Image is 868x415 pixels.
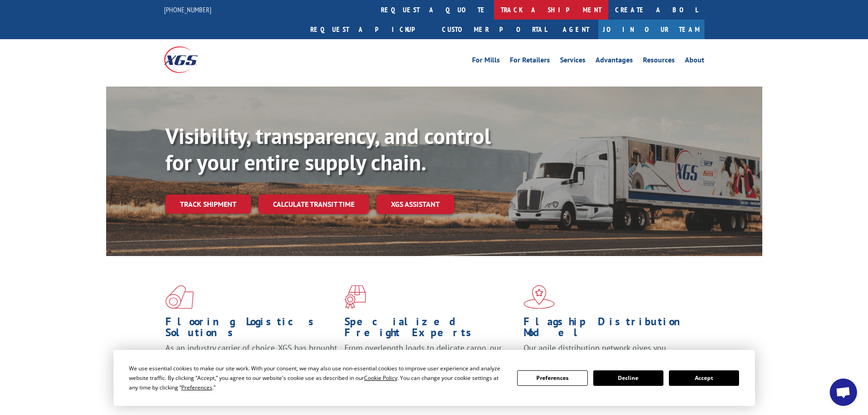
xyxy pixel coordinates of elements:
[472,56,500,67] a: For Mills
[435,20,554,39] a: Customer Portal
[165,195,251,214] a: Track shipment
[517,370,587,386] button: Preferences
[165,285,194,309] img: xgs-icon-total-supply-chain-intelligence-red
[685,56,704,67] a: About
[165,316,338,343] h1: Flooring Logistics Solutions
[598,20,704,39] a: Join Our Team
[524,343,691,364] span: Our agile distribution network gives you nationwide inventory management on demand.
[344,343,517,383] p: From overlength loads to delicate cargo, our experienced staff knows the best way to move your fr...
[593,370,663,386] button: Decline
[181,384,212,391] span: Preferences
[344,316,517,343] h1: Specialized Freight Experts
[560,56,586,67] a: Services
[344,285,366,309] img: xgs-icon-focused-on-flooring-red
[113,350,755,406] div: Cookie Consent Prompt
[524,285,555,309] img: xgs-icon-flagship-distribution-model-red
[669,370,739,386] button: Accept
[830,379,857,406] div: Open chat
[364,374,397,382] span: Cookie Policy
[164,5,211,14] a: [PHONE_NUMBER]
[303,20,435,39] a: Request a pickup
[376,195,454,214] a: XGS ASSISTANT
[510,56,550,67] a: For Retailers
[258,195,369,214] a: Calculate transit time
[643,56,675,67] a: Resources
[165,122,491,176] b: Visibility, transparency, and control for your entire supply chain.
[554,20,598,39] a: Agent
[596,56,633,67] a: Advantages
[524,316,696,343] h1: Flagship Distribution Model
[129,364,506,392] div: We use essential cookies to make our site work. With your consent, we may also use non-essential ...
[165,343,337,375] span: As an industry carrier of choice, XGS has brought innovation and dedication to flooring logistics...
